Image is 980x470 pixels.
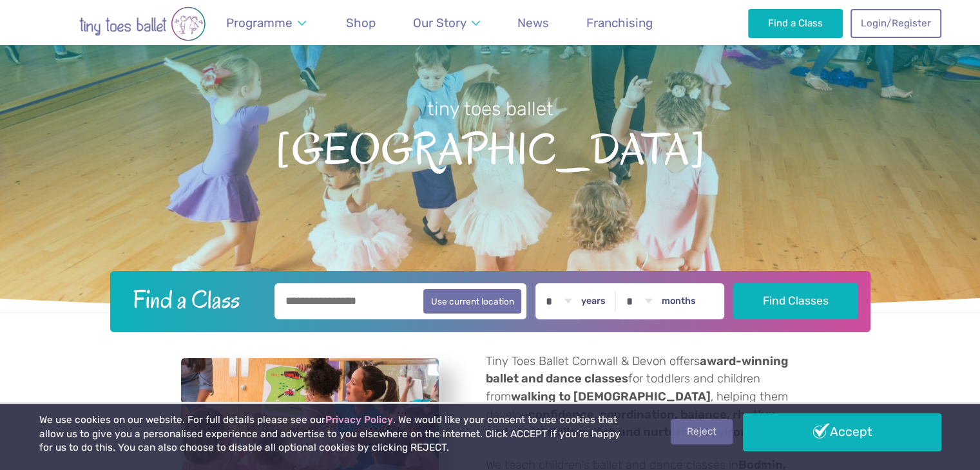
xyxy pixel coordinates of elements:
[512,8,555,38] a: News
[39,413,626,455] p: We use cookies on our website. For full details please see our . We would like your consent to us...
[733,283,858,319] button: Find Classes
[407,8,486,38] a: Our Story
[581,296,606,307] label: years
[850,9,941,37] a: Login/Register
[662,296,696,307] label: months
[427,98,553,120] small: tiny toes ballet
[743,413,941,451] a: Accept
[423,289,522,314] button: Use current location
[581,8,659,38] a: Franchising
[39,6,245,41] img: tiny toes ballet
[122,283,265,315] h2: Find a Class
[413,15,466,30] span: Our Story
[586,15,653,30] span: Franchising
[486,353,800,442] p: Tiny Toes Ballet Cornwall & Devon offers for toddlers and children from , helping them develop in...
[220,8,312,38] a: Programme
[748,9,843,37] a: Find a Class
[325,414,393,426] a: Privacy Policy
[23,122,957,174] span: [GEOGRAPHIC_DATA]
[346,15,376,30] span: Shop
[340,8,382,38] a: Shop
[226,15,293,30] span: Programme
[671,419,733,444] a: Reject
[517,15,549,30] span: News
[511,390,711,404] strong: walking to [DEMOGRAPHIC_DATA]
